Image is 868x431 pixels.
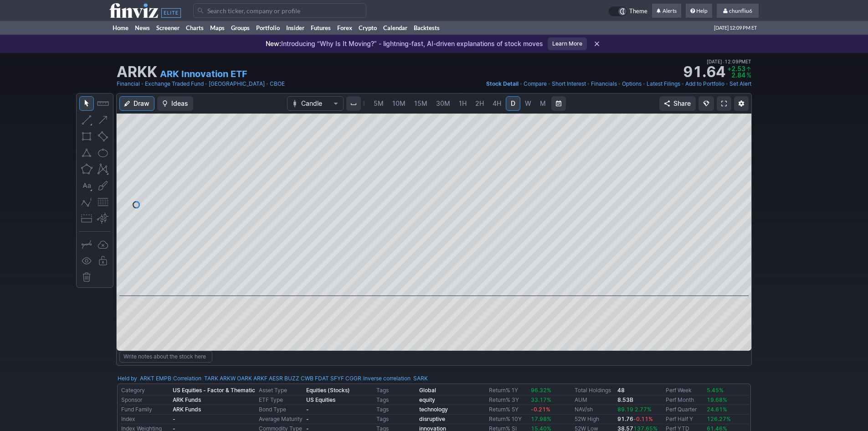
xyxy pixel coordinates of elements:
[253,374,267,383] a: ARKF
[345,374,361,383] a: CGGR
[591,79,617,88] a: Financials
[617,406,633,413] span: 89.19
[471,96,488,111] a: 2H
[140,374,154,383] a: ARKT
[419,406,448,413] a: technology
[633,415,653,422] span: -0.11%
[519,79,523,88] span: •
[707,415,731,422] span: 126.27%
[119,415,171,424] td: Index
[96,129,110,144] button: Rotated rectangle
[160,68,247,80] a: ARK Innovation ETF
[652,4,681,18] a: Alerts
[664,415,705,424] td: Perf Half Y
[617,415,653,422] b: 91.76
[96,96,110,111] button: Measure
[617,396,633,403] b: 8.53B
[388,96,410,111] a: 10M
[729,79,751,88] a: Set Alert
[714,21,757,35] span: [DATE] 12:09 PM ET
[552,79,586,88] a: Short Interest
[511,99,515,107] span: D
[524,79,547,88] a: Compare
[193,3,366,18] input: Search
[79,145,94,160] button: Triangle
[96,162,110,177] button: XABCD
[486,79,519,88] a: Stock Detail
[717,96,731,111] a: Fullscreen
[673,99,691,108] span: Share
[455,96,471,111] a: 1H
[664,405,705,415] td: Perf Quarter
[374,99,384,107] span: 5M
[119,405,171,415] td: Fund Family
[79,237,94,252] button: Drawing mode: Single
[419,415,445,422] a: disruptive
[487,415,529,424] td: Return% 10Y
[119,395,171,405] td: Sponsor
[486,80,519,87] span: Stock Detail
[306,396,335,403] b: US Equities
[707,396,727,403] span: 19.68%
[171,374,361,383] div: | :
[647,80,680,87] span: Latest Filings
[134,99,149,108] span: Draw
[506,96,520,111] a: D
[617,387,625,394] b: 48
[96,254,110,268] button: Lock drawings
[717,4,759,18] a: chunfliu6
[622,79,642,88] a: Options
[707,57,751,66] span: [DATE] 12:09PM ET
[727,65,745,73] span: +2.53
[722,57,724,66] span: •
[257,395,304,405] td: ETF Type
[647,79,680,88] a: Latest Filings
[380,21,411,35] a: Calendar
[725,79,729,88] span: •
[608,6,647,16] a: Theme
[96,211,110,226] button: Anchored VWAP
[205,79,208,88] span: •
[410,96,431,111] a: 15M
[488,96,505,111] a: 4H
[699,96,714,111] button: Explore new features
[548,79,551,88] span: •
[119,96,154,111] button: Draw
[330,374,344,383] a: SFYF
[287,96,344,111] button: Chart Type
[392,99,406,107] span: 10M
[681,79,684,88] span: •
[419,387,436,394] b: Global
[419,396,435,403] b: equity
[375,415,417,424] td: Tags
[257,415,304,424] td: Average Maturity
[145,79,204,88] a: Exchange Traded Fund
[96,237,110,252] button: Drawings autosave: Off
[79,211,94,226] button: Position
[531,396,551,403] span: 33.17%
[685,79,724,88] a: Add to Portfolio
[253,21,283,35] a: Portfolio
[301,99,329,108] span: Candle
[686,4,712,18] a: Help
[540,99,546,107] span: M
[266,40,281,47] span: New:
[334,21,355,35] a: Forex
[375,395,417,405] td: Tags
[475,99,484,107] span: 2H
[573,386,616,395] td: Total Holdings
[355,21,380,35] a: Crypto
[573,405,616,415] td: NAV/sh
[79,270,94,285] button: Remove all drawings
[521,96,535,111] a: W
[79,254,94,268] button: Hide drawings
[487,405,529,415] td: Return% 5Y
[635,406,652,413] span: 2.77%
[228,21,253,35] a: Groups
[659,96,696,111] button: Share
[79,178,94,193] button: Text
[707,387,724,394] span: 5.45%
[487,395,529,405] td: Return% 3Y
